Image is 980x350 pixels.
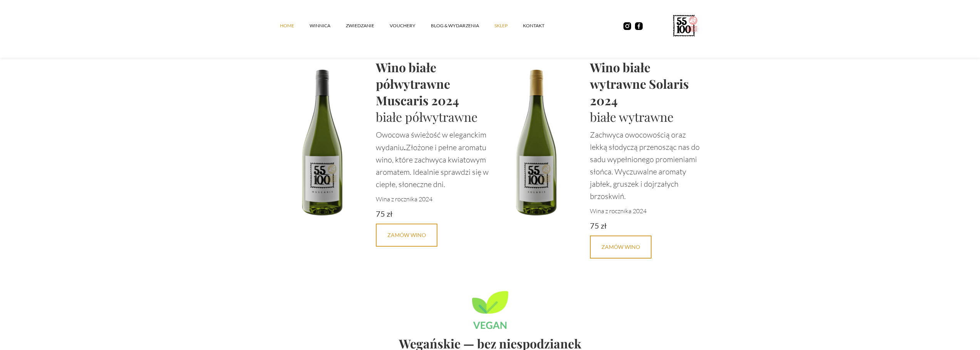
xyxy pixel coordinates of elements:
[590,59,704,108] h1: Wino białe wytrawne Solaris 2024
[346,14,390,37] a: ZWIEDZANIE
[494,14,523,37] a: SKLEP
[590,129,704,202] p: Zachwyca owocowością oraz lekką słodyczą przenosząc nas do sadu wypełnionego promieniami słońca. ...
[376,59,490,108] h1: Wino białe półwytrawne Muscaris 2024
[404,143,406,152] strong: .
[590,219,704,232] div: 75 zł
[376,207,490,220] div: 75 zł
[390,14,431,37] a: vouchery
[280,14,310,37] a: Home
[376,194,490,204] p: Wina z rocznika 2024
[431,14,494,37] a: Blog & Wydarzenia
[590,236,652,259] a: Zamów Wino
[590,108,704,125] h1: białe wytrawne
[376,108,490,125] h1: białe półwytrawne
[310,14,346,37] a: winnica
[590,206,704,216] p: Wina z rocznika 2024
[376,224,437,247] a: Zamów Wino
[376,129,490,191] p: Owocowa świeżość w eleganckim wydaniu Złożone i pełne aromatu wino, które zachwyca kwiatowym arom...
[523,14,560,37] a: kontakt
